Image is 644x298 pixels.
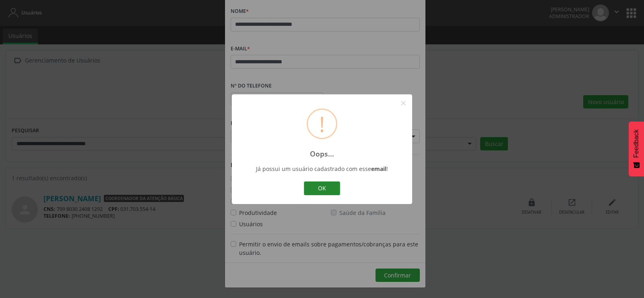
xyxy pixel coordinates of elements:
[304,181,340,195] button: OK
[248,165,396,173] div: Já possui um usuário cadastrado com esse !
[319,110,325,138] div: !
[371,165,386,173] b: email
[310,150,334,158] h2: Oops...
[396,96,410,110] button: Close this dialog
[629,121,644,176] button: Feedback - Mostrar pesquisa
[633,129,640,158] span: Feedback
